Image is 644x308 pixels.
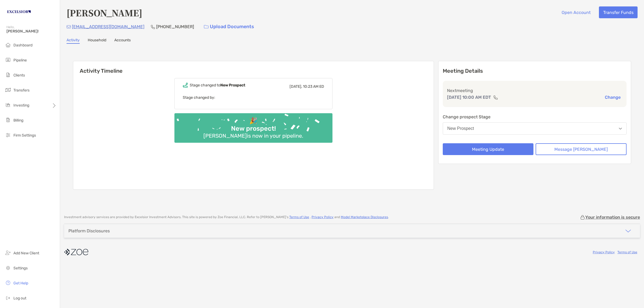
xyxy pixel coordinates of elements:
[447,126,474,131] div: New Prospect
[447,94,491,101] p: [DATE] 10:00 AM EDT
[183,94,324,101] p: Stage changed by:
[443,113,627,120] p: Change prospect Stage
[174,113,332,138] img: Confetti
[151,25,155,29] img: Phone Icon
[13,58,27,63] span: Pipeline
[13,73,25,78] span: Clients
[201,133,305,139] div: [PERSON_NAME] is now in your pipeline.
[67,6,142,19] h4: [PERSON_NAME]
[447,87,622,94] p: Next meeting
[5,87,11,93] img: transfers icon
[67,25,71,28] img: Email Icon
[599,6,638,18] button: Transfer Funds
[67,38,80,44] a: Activity
[493,95,498,100] img: communication type
[156,23,194,30] p: [PHONE_NUMBER]
[13,296,26,300] span: Log out
[13,251,39,255] span: Add New Client
[443,143,534,155] button: Meeting Update
[13,103,29,108] span: Investing
[247,117,259,125] div: 🎉
[68,228,110,233] div: Platform Disclosures
[536,143,627,155] button: Message [PERSON_NAME]
[303,84,324,89] span: 10:23 AM ED
[190,83,245,87] div: Stage changed to
[5,72,11,78] img: clients icon
[5,295,11,301] img: logout icon
[557,6,595,18] button: Open Account
[5,42,11,48] img: dashboard icon
[200,21,258,32] a: Upload Documents
[229,125,278,133] div: New prospect!
[5,250,11,256] img: add_new_client icon
[5,132,11,138] img: firm-settings icon
[204,25,208,29] img: button icon
[341,215,388,219] a: Model Marketplace Disclosures
[312,215,334,219] a: Privacy Policy
[13,133,36,138] span: Firm Settings
[5,102,11,108] img: investing icon
[220,83,245,87] b: New Prospect
[183,83,188,88] img: Event icon
[72,23,144,30] p: [EMAIL_ADDRESS][DOMAIN_NAME]
[6,2,31,21] img: Zoe Logo
[290,84,302,89] span: [DATE],
[114,38,131,44] a: Accounts
[603,94,622,100] button: Change
[585,215,640,220] p: Your information is secure
[5,57,11,63] img: pipeline icon
[443,68,627,74] p: Meeting Details
[625,228,631,234] img: icon arrow
[73,61,434,74] h6: Activity Timeline
[5,265,11,271] img: settings icon
[13,266,28,270] span: Settings
[64,246,88,258] img: company logo
[5,280,11,286] img: get-help icon
[619,128,622,130] img: Open dropdown arrow
[443,122,627,135] button: New Prospect
[13,43,32,47] span: Dashboard
[13,88,30,93] span: Transfers
[289,215,309,219] a: Terms of Use
[617,250,637,254] a: Terms of Use
[6,29,57,34] span: [PERSON_NAME]!
[13,118,23,123] span: Billing
[88,38,106,44] a: Household
[64,215,389,219] p: Investment advisory services are provided by Excelsior Investment Advisors . This site is powered...
[5,117,11,123] img: billing icon
[593,250,615,254] a: Privacy Policy
[13,281,28,285] span: Get Help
